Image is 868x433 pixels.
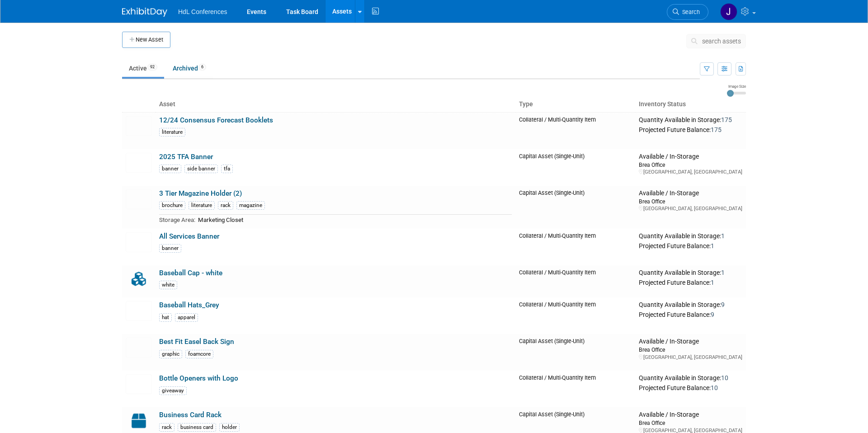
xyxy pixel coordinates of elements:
div: Brea Office [639,419,742,427]
span: 1 [721,269,725,276]
div: Projected Future Balance: [639,124,742,134]
div: banner [159,244,181,253]
span: Search [679,9,700,15]
div: hat [159,313,172,322]
img: Collateral-Icon-2.png [126,269,152,289]
div: Quantity Available in Storage: [639,374,742,382]
span: 1 [711,279,714,286]
div: [GEOGRAPHIC_DATA], [GEOGRAPHIC_DATA] [639,205,742,212]
span: 1 [721,232,725,240]
div: brochure [159,201,185,210]
div: Projected Future Balance: [639,240,742,250]
a: Bottle Openers with Logo [159,374,238,382]
td: Marketing Closet [195,215,512,225]
a: 3 Tier Magazine Holder (2) [159,189,242,198]
div: literature [189,201,215,210]
div: Available / In-Storage [639,189,742,198]
a: 2025 TFA Banner [159,153,213,161]
a: Active92 [122,60,164,77]
td: Collateral / Multi-Quantity Item [515,371,635,407]
div: Available / In-Storage [639,153,742,161]
div: apparel [175,313,198,322]
div: business card [178,423,216,432]
a: Search [667,4,708,20]
div: giveaway [159,386,187,395]
td: Capital Asset (Single-Unit) [515,149,635,186]
div: Available / In-Storage [639,411,742,419]
span: 10 [721,374,728,381]
span: 92 [147,64,157,71]
div: white [159,281,177,289]
div: tfa [221,165,233,173]
div: magazine [236,201,265,210]
span: 1 [711,242,714,249]
span: 6 [198,64,206,71]
span: 9 [711,311,714,318]
div: Projected Future Balance: [639,309,742,319]
div: rack [218,201,233,210]
div: [GEOGRAPHIC_DATA], [GEOGRAPHIC_DATA] [639,354,742,361]
a: 12/24 Consensus Forecast Booklets [159,116,273,124]
div: Quantity Available in Storage: [639,232,742,240]
td: Collateral / Multi-Quantity Item [515,265,635,298]
div: Quantity Available in Storage: [639,301,742,309]
div: Brea Office [639,198,742,205]
td: Collateral / Multi-Quantity Item [515,297,635,334]
th: Type [515,97,635,112]
img: Johnny Nguyen [720,3,737,20]
div: Image Size [727,84,746,89]
span: 175 [721,116,732,123]
td: Collateral / Multi-Quantity Item [515,112,635,149]
a: Baseball Hats_Grey [159,301,219,309]
span: HdL Conferences [178,8,227,15]
div: graphic [159,350,182,358]
th: Asset [156,97,515,112]
div: Brea Office [639,346,742,353]
a: Business Card Rack [159,411,222,419]
a: Best Fit Easel Back Sign [159,338,234,346]
div: rack [159,423,175,432]
a: Baseball Cap - white [159,269,222,277]
div: Brea Office [639,161,742,169]
div: holder [219,423,240,432]
button: New Asset [122,32,170,48]
span: 10 [711,384,718,391]
td: Capital Asset (Single-Unit) [515,186,635,229]
td: Collateral / Multi-Quantity Item [515,229,635,265]
span: search assets [702,38,741,45]
div: side banner [184,165,218,173]
span: Storage Area: [159,216,195,223]
td: Capital Asset (Single-Unit) [515,334,635,371]
div: [GEOGRAPHIC_DATA], [GEOGRAPHIC_DATA] [639,169,742,175]
div: banner [159,165,181,173]
a: Archived6 [166,60,213,77]
span: 175 [711,126,722,133]
img: ExhibitDay [122,8,167,17]
span: 9 [721,301,725,308]
div: Available / In-Storage [639,338,742,346]
div: literature [159,128,185,136]
div: foamcore [185,350,213,358]
img: Capital-Asset-Icon-2.png [126,411,152,431]
a: All Services Banner [159,232,219,240]
div: Projected Future Balance: [639,277,742,287]
div: Projected Future Balance: [639,382,742,392]
button: search assets [686,34,746,48]
div: Quantity Available in Storage: [639,116,742,124]
div: Quantity Available in Storage: [639,269,742,277]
